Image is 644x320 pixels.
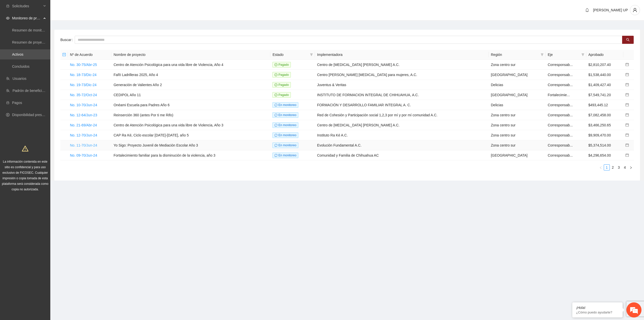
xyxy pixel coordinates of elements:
[586,100,623,110] td: $493,445.12
[548,83,573,87] span: Corresponsab...
[274,63,277,66] span: check-circle
[315,50,489,60] th: Implementadora
[272,143,298,148] span: En monitoreo
[70,113,97,117] a: No. 12-64/Jun-23
[586,70,623,80] td: $1,538,440.00
[83,3,95,15] div: Minimizar ventana de chat en vivo
[604,165,610,170] a: 1
[70,63,97,67] a: No. 30-75/Abr-25
[315,80,489,90] td: Juventus & Veritas
[12,52,23,56] a: Activos
[274,73,277,76] span: check-circle
[548,153,573,157] span: Corresponsab...
[6,16,10,20] span: eye
[625,63,629,67] a: calendar
[625,133,629,137] a: calendar
[29,67,69,118] span: Estamos en línea.
[111,50,270,60] th: Nombre de proyecto
[616,165,622,170] a: 3
[315,90,489,100] td: INSTITUTO DE FORMACION INTEGRAL DE CHIHUAHUA, A.C.
[625,143,629,147] a: calendar
[581,53,584,56] span: filter
[12,64,29,68] a: Concluidos
[2,160,49,191] span: La información contenida en este sitio es confidencial y para uso exclusivo de FICOSEC. Cualquier...
[489,130,546,140] td: Zona centro sur
[111,70,270,80] td: FaRi Ladrilleras 2025, Año 4
[630,8,640,12] span: user
[60,36,75,44] label: Buscar
[548,103,573,107] span: Corresponsab...
[625,113,629,117] span: calendar
[111,150,270,160] td: Fortalecimiento familiar para la disminución de la violencia, año 3
[625,63,629,66] span: calendar
[70,93,97,97] a: No. 35-72/Oct-24
[111,140,270,150] td: Yo Sigo: Proyecto Juvenil de Mediación Escolar Año 3
[272,62,291,67] span: Pagado
[274,93,277,96] span: check-circle
[548,52,579,57] span: Eje
[274,144,277,147] span: sync
[489,150,546,160] td: [GEOGRAPHIC_DATA]
[310,53,313,56] span: filter
[540,51,545,58] span: filter
[489,60,546,70] td: Zona centro sur
[586,80,623,90] td: $1,409,427.40
[70,73,97,77] a: No. 18-73/Dic-24
[315,150,489,160] td: Comunidad y Familia de Chihuahua AC
[548,93,570,97] span: Fortalecimie...
[489,120,546,130] td: Zona centro sur
[625,83,629,86] span: calendar
[622,36,634,44] button: search
[625,133,629,137] span: calendar
[13,89,50,93] a: Padrón de beneficiarios
[70,123,97,127] a: No. 21-69/Abr-24
[315,60,489,70] td: Centro de [MEDICAL_DATA] [PERSON_NAME] A.C.
[272,122,298,128] span: En monitoreo
[628,164,634,170] li: Next Page
[111,100,270,110] td: Onéami Escuela para Padres Año 6
[598,164,604,170] button: left
[272,112,298,118] span: En monitoreo
[12,13,42,23] span: Monitoreo de proyectos
[586,90,623,100] td: $7,549,741.20
[3,137,96,155] textarea: Escriba su mensaje y pulse “Intro”
[489,100,546,110] td: Delicias
[70,103,97,107] a: No. 10-70/Jun-24
[583,8,591,12] span: bell
[625,83,629,87] a: calendar
[625,123,629,127] a: calendar
[599,166,602,169] span: left
[629,166,632,169] span: right
[548,73,573,77] span: Corresponsab...
[625,73,629,77] a: calendar
[315,70,489,80] td: Centro [PERSON_NAME] [MEDICAL_DATA] para mujeres, A.C.
[548,133,573,137] span: Corresponsab...
[625,103,629,106] span: calendar
[26,26,85,32] div: Chatee con nosotros ahora
[576,306,619,310] div: ¡Hola!
[625,73,629,76] span: calendar
[489,90,546,100] td: [GEOGRAPHIC_DATA]
[272,82,291,88] span: Pagado
[625,153,629,157] a: calendar
[70,153,97,157] a: No. 09-70/Jun-24
[548,143,573,147] span: Corresponsab...
[111,80,270,90] td: Generación de Valientes Año 2
[274,124,277,127] span: sync
[541,53,544,56] span: filter
[12,113,55,117] a: Disponibilidad presupuestal
[62,53,66,56] span: minus-square
[68,50,111,60] th: Nº de Acuerdo
[13,77,26,81] a: Usuarios
[580,51,585,58] span: filter
[583,6,591,14] button: bell
[598,164,604,170] li: Previous Page
[625,113,629,117] a: calendar
[272,92,291,98] span: Pagado
[576,310,619,314] p: ¿Cómo puedo ayudarte?
[12,40,66,44] a: Resumen de proyectos aprobados
[622,164,628,170] li: 4
[111,60,270,70] td: Centro de Atención Psicológica para una vida libre de Violencia, Año 4
[586,120,623,130] td: $3,466,250.65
